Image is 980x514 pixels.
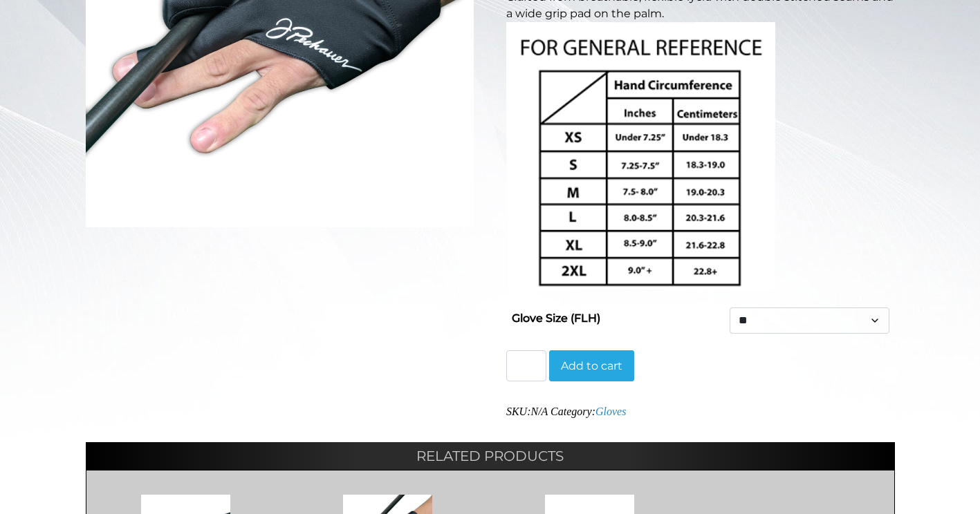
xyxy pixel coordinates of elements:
span: SKU: [506,406,548,417]
h2: Related products [86,442,895,470]
span: Category: [551,406,626,417]
input: Product quantity [506,350,546,382]
span: N/A [530,406,548,417]
label: Glove Size (FLH) [512,307,600,330]
button: Add to cart [549,350,634,382]
a: Gloves [595,406,626,417]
